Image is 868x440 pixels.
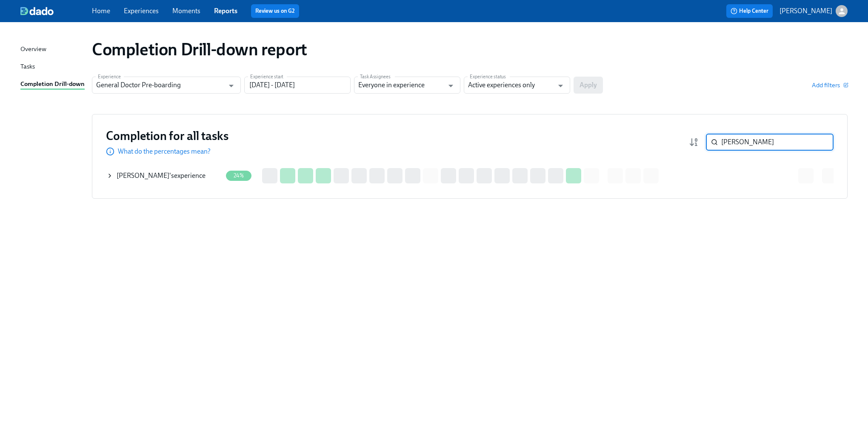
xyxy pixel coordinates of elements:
[20,7,54,15] img: dado
[20,44,85,55] a: Overview
[20,79,85,90] a: Completion Drill-down
[20,62,35,72] div: Tasks
[172,7,200,15] a: Moments
[92,7,110,15] a: Home
[779,6,832,16] p: [PERSON_NAME]
[124,7,159,15] a: Experiences
[255,7,295,15] a: Review us on G2
[225,79,238,92] button: Open
[92,39,307,60] h1: Completion Drill-down report
[106,167,222,184] div: [PERSON_NAME]'sexperience
[444,79,457,92] button: Open
[118,147,211,156] p: What do the percentages mean?
[20,62,85,72] a: Tasks
[228,172,249,179] span: 24%
[117,171,169,180] span: [PERSON_NAME]
[20,44,46,55] div: Overview
[726,4,773,18] button: Help Center
[117,171,206,180] div: 's experience
[779,5,848,17] button: [PERSON_NAME]
[214,7,237,15] a: Reports
[731,7,768,15] span: Help Center
[251,4,299,18] button: Review us on G2
[20,7,92,15] a: dado
[721,134,834,151] input: Search by name
[812,81,848,89] button: Add filters
[554,79,567,92] button: Open
[106,128,228,143] h3: Completion for all tasks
